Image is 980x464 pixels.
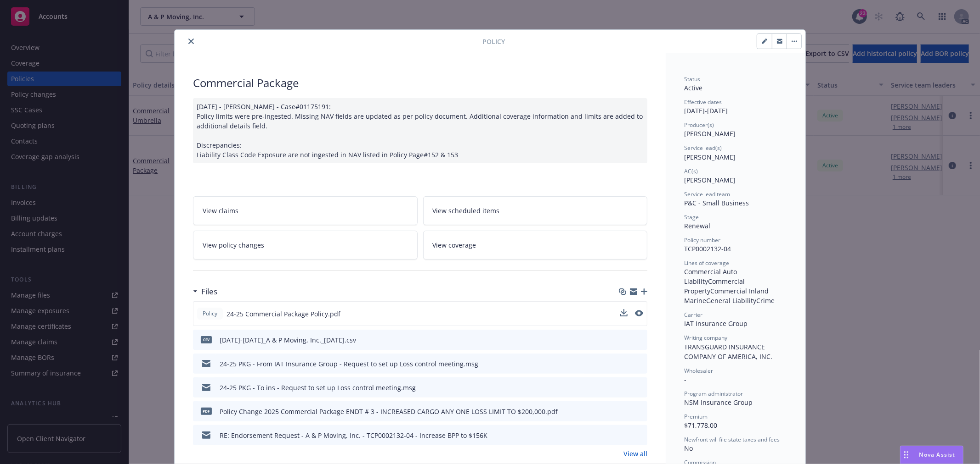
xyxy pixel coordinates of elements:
div: Drag to move [901,446,912,464]
button: download file [621,431,628,440]
span: Commercial Property [684,277,747,295]
span: [PERSON_NAME] [684,153,736,161]
button: close [186,36,197,47]
span: 24-25 Commercial Package Policy.pdf [227,309,340,319]
span: Active [684,83,702,92]
span: View coverage [433,240,476,250]
button: download file [621,383,628,392]
div: 24-25 PKG - To ins - Request to set up Loss control meeting.msg [220,383,416,392]
span: [PERSON_NAME] [684,176,736,184]
span: Policy [482,37,505,46]
span: Premium [684,413,708,420]
span: NSM Insurance Group [684,398,753,407]
span: View scheduled items [433,206,500,215]
div: Files [193,286,217,298]
span: csv [201,336,212,343]
span: Wholesaler [684,367,713,375]
button: preview file [635,383,644,392]
div: Commercial Package [193,75,647,91]
span: AC(s) [684,167,698,175]
a: View policy changes [193,231,418,260]
span: - [684,375,686,384]
button: preview file [635,359,644,369]
span: Effective dates [684,98,722,106]
div: [DATE] - [PERSON_NAME] - Case#01175191: Policy limits were pre-ingested. Missing NAV fields are u... [193,98,647,163]
span: Producer(s) [684,121,714,129]
span: Crime [756,296,775,305]
span: TRANSGUARD INSURANCE COMPANY OF AMERICA, INC. [684,342,772,361]
span: Policy number [684,236,720,244]
span: Program administrator [684,390,743,398]
button: download file [620,309,628,319]
span: Carrier [684,311,702,319]
span: View policy changes [203,240,264,250]
span: Newfront will file state taxes and fees [684,436,780,443]
h3: Files [201,286,217,298]
span: Service lead team [684,190,730,198]
span: Lines of coverage [684,259,729,267]
span: Stage [684,213,699,221]
span: Nova Assist [919,451,956,458]
div: 24-25 PKG - From IAT Insurance Group - Request to set up Loss control meeting.msg [220,359,478,369]
button: download file [621,335,628,345]
span: [PERSON_NAME] [684,129,736,138]
div: RE: Endorsement Request - A & P Moving, Inc. - TCP0002132-04 - Increase BPP to $156K [220,431,487,440]
div: Policy Change 2025 Commercial Package ENDT # 3 - INCREASED CARGO ANY ONE LOSS LIMIT TO $200,000.pdf [220,407,558,416]
div: [DATE]-[DATE]_A & P Moving, Inc._[DATE].csv [220,335,356,345]
span: Commercial Inland Marine [684,287,770,305]
span: Commercial Auto Liability [684,267,739,286]
button: Nova Assist [900,446,963,464]
button: download file [620,309,628,316]
span: pdf [201,408,212,414]
span: Writing company [684,334,727,342]
span: TCP0002132-04 [684,244,731,253]
a: View all [623,449,647,458]
div: [DATE] - [DATE] [684,98,787,116]
button: download file [621,359,628,369]
a: View claims [193,196,418,225]
a: View scheduled items [423,196,648,225]
span: $71,778.00 [684,421,717,430]
a: View coverage [423,231,648,260]
button: download file [621,407,628,416]
button: preview file [635,407,644,416]
button: preview file [635,431,644,440]
span: IAT Insurance Group [684,319,748,328]
span: Policy [201,309,219,318]
span: Service lead(s) [684,144,722,152]
span: No [684,444,693,453]
span: Renewal [684,221,710,230]
span: P&C - Small Business [684,199,749,207]
span: Status [684,75,700,83]
span: View claims [203,206,238,215]
button: preview file [635,310,643,316]
button: preview file [635,335,644,345]
span: General Liability [706,296,756,305]
button: preview file [635,309,643,319]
